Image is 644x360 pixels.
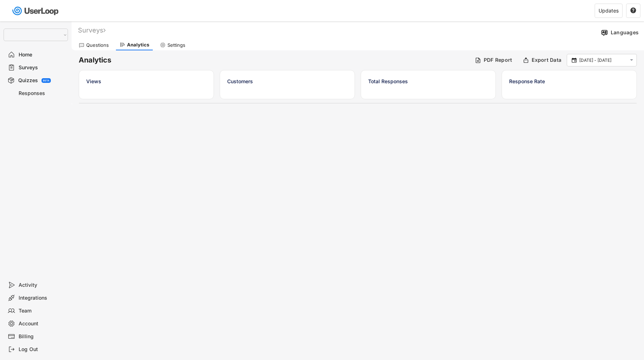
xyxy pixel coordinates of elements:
[86,77,206,85] div: Views
[571,57,577,64] button: 
[18,77,38,84] div: Quizzes
[227,77,347,85] div: Customers
[611,29,639,36] div: Languages
[167,42,185,48] div: Settings
[368,77,488,85] div: Total Responses
[509,77,629,85] div: Response Rate
[601,29,608,36] img: Language%20Icon.svg
[630,7,636,14] text: 
[11,4,61,18] img: userloop-logo-01.svg
[19,346,66,353] div: Log Out
[43,79,49,82] div: BETA
[599,8,619,13] div: Updates
[86,42,109,48] div: Questions
[630,7,636,14] button: 
[19,90,66,97] div: Responses
[19,307,66,314] div: Team
[19,51,66,58] div: Home
[628,57,635,63] button: 
[19,320,66,327] div: Account
[532,57,561,63] div: Export Data
[127,42,149,48] div: Analytics
[19,64,66,71] div: Surveys
[19,282,66,289] div: Activity
[79,55,469,65] h6: Analytics
[579,57,626,64] input: Select Date Range
[19,295,66,301] div: Integrations
[572,57,577,63] text: 
[19,333,66,340] div: Billing
[484,57,512,63] div: PDF Report
[630,57,633,63] text: 
[78,26,106,34] div: Surveys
